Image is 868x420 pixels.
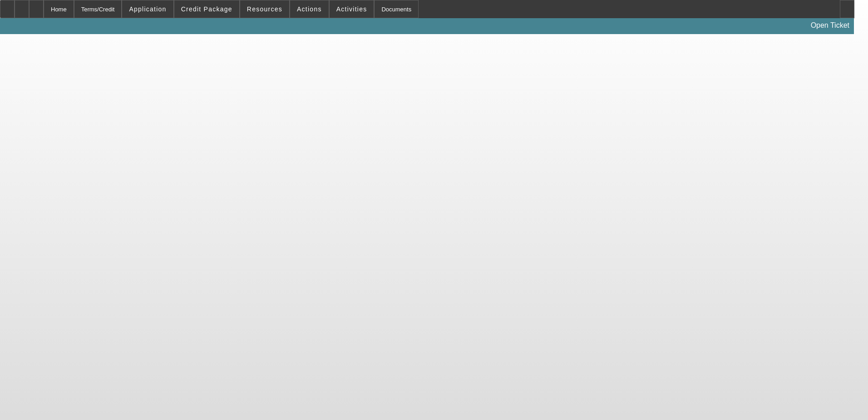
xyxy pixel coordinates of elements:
span: Resources [247,5,282,13]
span: Actions [297,5,322,13]
span: Activities [336,5,367,13]
button: Resources [240,0,289,18]
button: Actions [290,0,329,18]
button: Activities [330,0,374,18]
span: Credit Package [181,5,232,13]
span: Application [129,5,166,13]
button: Application [122,0,173,18]
a: Open Ticket [807,18,853,33]
button: Credit Package [174,0,239,18]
